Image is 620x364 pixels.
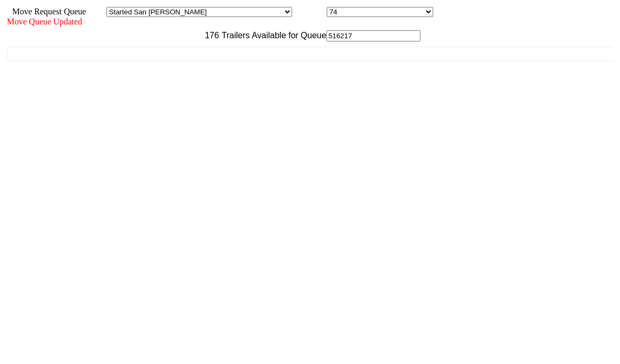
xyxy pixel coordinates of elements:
[200,31,219,40] span: 176
[326,30,420,41] input: Filter Available Trailers
[88,7,104,16] span: Area
[7,7,86,16] span: Move Request Queue
[294,7,325,16] span: Location
[219,31,327,40] span: Trailers Available for Queue
[7,17,82,26] span: Move Queue Updated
